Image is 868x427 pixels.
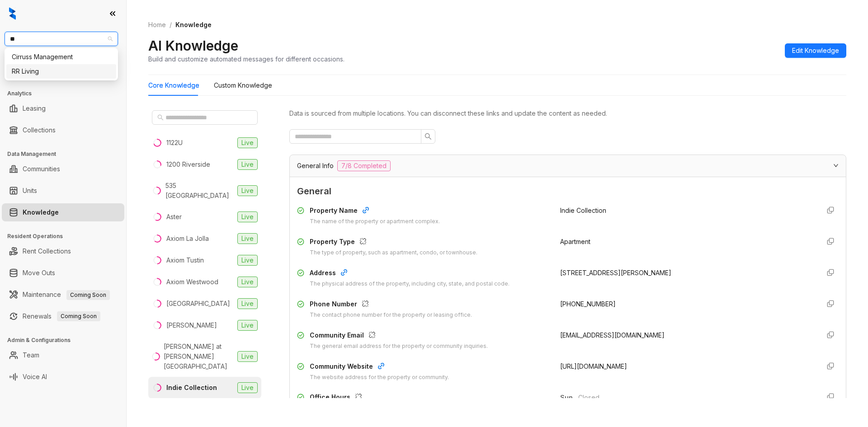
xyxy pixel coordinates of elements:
[2,286,124,304] li: Maintenance
[166,138,183,148] div: 1122U
[2,203,124,221] li: Knowledge
[237,137,258,148] span: Live
[6,50,116,64] div: Cirruss Management
[237,382,258,393] span: Live
[166,383,217,393] div: Indie Collection
[310,330,488,342] div: Community Email
[7,89,126,98] h3: Analytics
[297,184,839,198] span: General
[310,268,509,280] div: Address
[175,21,212,28] span: Knowledge
[7,336,126,344] h3: Admin & Configurations
[310,217,440,226] div: The name of the property or apartment complex.
[7,232,126,240] h3: Resident Operations
[166,320,217,330] div: [PERSON_NAME]
[2,346,124,364] li: Team
[560,362,627,370] span: [URL][DOMAIN_NAME]
[7,150,126,158] h3: Data Management
[289,108,846,118] div: Data is sourced from multiple locations. You can disconnect these links and update the content as...
[310,392,493,404] div: Office Hours
[310,299,472,311] div: Phone Number
[2,368,124,386] li: Voice AI
[785,43,846,58] button: Edit Knowledge
[2,61,124,79] li: Leads
[148,37,238,54] h2: AI Knowledge
[2,121,124,139] li: Collections
[290,155,846,177] div: General Info7/8 Completed
[166,255,204,265] div: Axiom Tustin
[237,185,258,196] span: Live
[170,20,172,30] li: /
[337,160,391,171] span: 7/8 Completed
[310,280,509,288] div: The physical address of the property, including city, state, and postal code.
[166,160,210,169] div: 1200 Riverside
[157,114,164,121] span: search
[237,277,258,287] span: Live
[425,133,432,140] span: search
[166,212,182,222] div: Aster
[23,160,60,178] a: Communities
[23,368,47,386] a: Voice AI
[23,307,100,325] a: RenewalsComing Soon
[146,20,168,30] a: Home
[310,249,477,257] div: The type of property, such as apartment, condo, or townhouse.
[833,163,839,168] span: expanded
[578,393,812,403] span: Closed
[12,52,111,62] div: Cirruss Management
[560,300,616,308] span: [PHONE_NUMBER]
[2,99,124,117] li: Leasing
[23,242,71,260] a: Rent Collections
[237,320,258,331] span: Live
[792,46,839,56] span: Edit Knowledge
[560,331,665,339] span: [EMAIL_ADDRESS][DOMAIN_NAME]
[2,307,124,325] li: Renewals
[310,373,449,382] div: The website address for the property or community.
[148,54,344,64] div: Build and customize automated messages for different occasions.
[560,238,590,245] span: Apartment
[9,7,16,20] img: logo
[310,342,488,351] div: The general email address for the property or community inquiries.
[237,233,258,244] span: Live
[310,237,477,249] div: Property Type
[23,99,46,117] a: Leasing
[560,393,578,403] span: Sun
[237,255,258,266] span: Live
[2,182,124,200] li: Units
[560,206,606,214] span: Indie Collection
[237,298,258,309] span: Live
[2,242,124,260] li: Rent Collections
[165,181,234,201] div: 535 [GEOGRAPHIC_DATA]
[310,361,449,373] div: Community Website
[237,159,258,170] span: Live
[214,80,272,90] div: Custom Knowledge
[23,121,56,139] a: Collections
[23,182,37,200] a: Units
[166,277,218,287] div: Axiom Westwood
[2,160,124,178] li: Communities
[148,80,199,90] div: Core Knowledge
[166,234,209,244] div: Axiom La Jolla
[23,203,59,221] a: Knowledge
[23,346,39,364] a: Team
[12,66,111,76] div: RR Living
[310,206,440,217] div: Property Name
[2,264,124,282] li: Move Outs
[164,342,234,371] div: [PERSON_NAME] at [PERSON_NAME][GEOGRAPHIC_DATA]
[66,290,110,300] span: Coming Soon
[237,211,258,222] span: Live
[166,299,230,309] div: [GEOGRAPHIC_DATA]
[310,311,472,319] div: The contact phone number for the property or leasing office.
[57,311,100,321] span: Coming Soon
[297,161,334,171] span: General Info
[237,351,258,362] span: Live
[23,264,55,282] a: Move Outs
[560,268,812,278] div: [STREET_ADDRESS][PERSON_NAME]
[6,64,116,79] div: RR Living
